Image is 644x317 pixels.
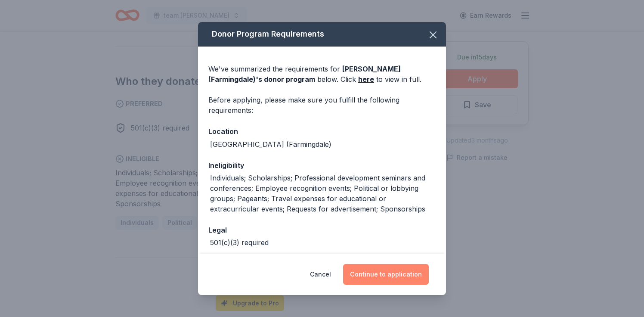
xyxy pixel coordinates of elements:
[198,22,446,47] div: Donor Program Requirements
[210,237,269,248] div: 501(c)(3) required
[208,126,436,137] div: Location
[208,224,436,236] div: Legal
[208,160,436,171] div: Ineligibility
[208,95,436,115] div: Before applying, please make sure you fulfill the following requirements:
[310,264,331,285] button: Cancel
[210,139,331,149] div: [GEOGRAPHIC_DATA] (Farmingdale)
[208,64,436,84] div: We've summarized the requirements for below. Click to view in full.
[210,173,436,214] div: Individuals; Scholarships; Professional development seminars and conferences; Employee recognitio...
[358,74,374,84] a: here
[343,264,429,285] button: Continue to application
